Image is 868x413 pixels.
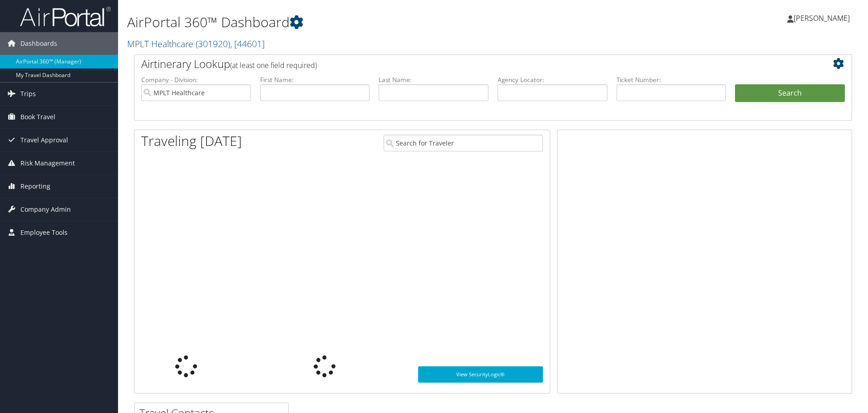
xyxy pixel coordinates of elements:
[260,75,370,84] label: First Name:
[127,13,615,32] h1: AirPortal 360™ Dashboard
[498,75,607,84] label: Agency Locator:
[127,38,265,50] a: MPLT Healthcare
[230,38,265,50] span: , [ 44601 ]
[379,75,488,84] label: Last Name:
[141,56,785,72] h2: Airtinerary Lookup
[20,221,68,244] span: Employee Tools
[20,83,36,105] span: Trips
[20,32,57,55] span: Dashboards
[418,366,543,383] a: View SecurityLogic®
[20,6,111,27] img: airportal-logo.png
[20,129,68,151] span: Travel Approval
[141,131,242,151] h1: Traveling [DATE]
[20,198,71,221] span: Company Admin
[735,84,845,102] button: Search
[384,135,543,151] input: Search for Traveler
[230,60,317,70] span: (at least one field required)
[20,152,75,175] span: Risk Management
[794,13,850,23] span: [PERSON_NAME]
[196,38,230,50] span: ( 301920 )
[616,75,726,84] label: Ticket Number:
[141,75,251,84] label: Company - Division:
[20,106,55,128] span: Book Travel
[787,5,859,32] a: [PERSON_NAME]
[20,175,50,198] span: Reporting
